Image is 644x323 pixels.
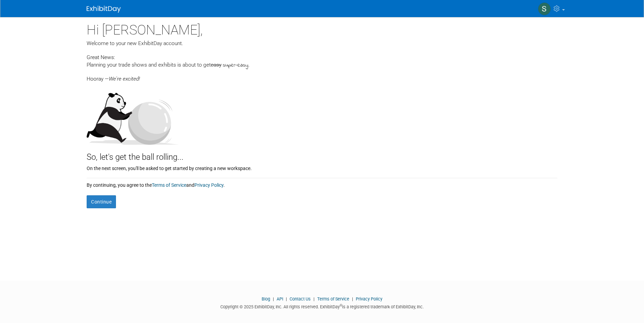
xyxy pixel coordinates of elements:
[87,61,557,69] div: Planning your trade shows and exhibits is about to get .
[350,296,355,301] span: |
[152,182,186,188] a: Terms of Service
[277,296,283,301] a: API
[317,296,349,301] a: Terms of Service
[87,53,557,61] div: Great News:
[271,296,276,301] span: |
[87,40,557,47] div: Welcome to your new ExhibitDay account.
[262,296,270,301] a: Blog
[211,62,221,68] span: easy
[87,86,179,145] img: Let's get the ball rolling
[312,296,316,301] span: |
[290,296,311,301] a: Contact Us
[538,2,551,15] img: Sasha Money
[87,178,557,188] div: By continuing, you agree to the and .
[109,76,140,82] span: We're excited!
[87,17,557,40] div: Hi [PERSON_NAME],
[340,304,342,307] sup: ®
[87,195,116,208] button: Continue
[87,69,557,83] div: Hooray —
[87,6,121,13] img: ExhibitDay
[87,163,557,172] div: On the next screen, you'll be asked to get started by creating a new workspace.
[284,296,289,301] span: |
[223,61,248,69] span: super-easy
[87,145,557,163] div: So, let's get the ball rolling...
[194,182,223,188] a: Privacy Policy
[356,296,382,301] a: Privacy Policy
